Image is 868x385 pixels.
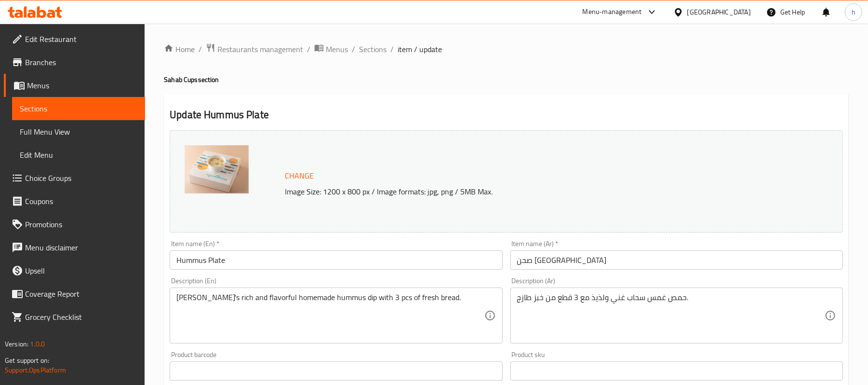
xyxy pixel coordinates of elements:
a: Sections [359,43,387,55]
div: Menu-management [583,6,642,18]
textarea: حمص غمس سحاب غني ولذيذ مع 3 قطع من خبز طازج. [517,293,825,339]
span: Menus [326,43,348,55]
span: Choice Groups [25,172,137,184]
nav: breadcrumb [164,43,849,55]
input: Please enter product barcode [170,361,502,381]
a: Menus [314,43,348,55]
span: Coupons [25,195,137,207]
span: Upsell [25,265,137,276]
li: / [352,43,355,55]
span: Menus [27,80,137,91]
a: Promotions [4,213,145,236]
span: 1.0.0 [30,338,45,350]
a: Coupons [4,190,145,213]
a: Grocery Checklist [4,305,145,329]
a: Home [164,43,195,55]
span: Edit Menu [20,149,137,161]
span: item / update [398,43,442,55]
a: Edit Menu [12,143,145,166]
span: Menu disclaimer [25,242,137,253]
a: Menus [4,74,145,97]
button: Change [281,166,318,186]
li: / [307,43,310,55]
a: Choice Groups [4,166,145,190]
a: Edit Restaurant [4,27,145,51]
a: Full Menu View [12,120,145,143]
a: Upsell [4,259,145,282]
a: Branches [4,51,145,74]
span: Coverage Report [25,288,137,300]
span: Promotions [25,219,137,230]
span: Change [285,169,314,183]
textarea: [PERSON_NAME]'s rich and flavorful homemade hummus dip with 3 pcs of fresh bread. [176,293,484,339]
span: Edit Restaurant [25,33,137,45]
span: Get support on: [5,354,49,367]
a: Menu disclaimer [4,236,145,259]
input: Enter name En [170,250,502,270]
a: Coverage Report [4,282,145,305]
input: Please enter product sku [510,361,843,381]
span: Full Menu View [20,126,137,137]
p: Image Size: 1200 x 800 px / Image formats: jpg, png / 5MB Max. [281,186,763,197]
li: / [199,43,202,55]
li: / [390,43,394,55]
span: h [852,7,855,17]
a: Restaurants management [206,43,303,55]
div: [GEOGRAPHIC_DATA] [687,7,751,17]
img: mmw_638945476041625275 [185,145,249,193]
span: Restaurants management [217,43,303,55]
a: Support.OpsPlatform [5,364,66,376]
h4: Sahab Cups section [164,75,849,84]
span: Version: [5,338,28,350]
h2: Update Hummus Plate [170,108,843,122]
span: Branches [25,56,137,68]
input: Enter name Ar [510,250,843,270]
span: Grocery Checklist [25,311,137,323]
span: Sections [20,103,137,114]
a: Sections [12,97,145,120]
